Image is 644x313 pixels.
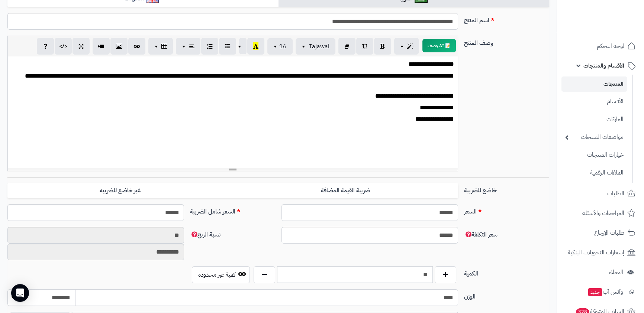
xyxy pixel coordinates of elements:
[7,183,233,198] label: غير خاضع للضريبه
[583,61,624,71] span: الأقسام والمنتجات
[461,289,553,301] label: الوزن
[561,165,627,181] a: الملفات الرقمية
[461,36,553,48] label: وصف المنتج
[561,76,627,92] a: المنتجات
[561,37,640,55] a: لوحة التحكم
[582,208,624,218] span: المراجعات والأسئلة
[561,263,640,281] a: العملاء
[190,230,220,239] span: نسبة الربح
[309,42,329,51] span: Tajawal
[568,247,624,258] span: إشعارات التحويلات البنكية
[561,111,627,127] a: الماركات
[233,183,458,198] label: ضريبة القيمة المضافة
[561,147,627,163] a: خيارات المنتجات
[609,267,623,277] span: العملاء
[561,129,627,145] a: مواصفات المنتجات
[464,230,498,239] span: سعر التكلفة
[422,39,456,52] button: 📝 AI وصف
[561,185,640,202] a: الطلبات
[594,228,624,238] span: طلبات الإرجاع
[461,266,553,278] label: الكمية
[561,283,640,301] a: وآتس آبجديد
[187,204,278,216] label: السعر شامل الضريبة
[461,204,553,216] label: السعر
[561,204,640,222] a: المراجعات والأسئلة
[267,38,293,55] button: 16
[561,224,640,242] a: طلبات الإرجاع
[461,13,553,25] label: اسم المنتج
[11,284,29,302] div: Open Intercom Messenger
[593,19,637,35] img: logo-2.png
[296,38,335,55] button: Tajawal
[588,288,602,296] span: جديد
[561,244,640,261] a: إشعارات التحويلات البنكية
[587,287,623,297] span: وآتس آب
[279,42,287,51] span: 16
[607,188,624,199] span: الطلبات
[561,94,627,110] a: الأقسام
[461,183,553,195] label: خاضع للضريبة
[597,41,624,51] span: لوحة التحكم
